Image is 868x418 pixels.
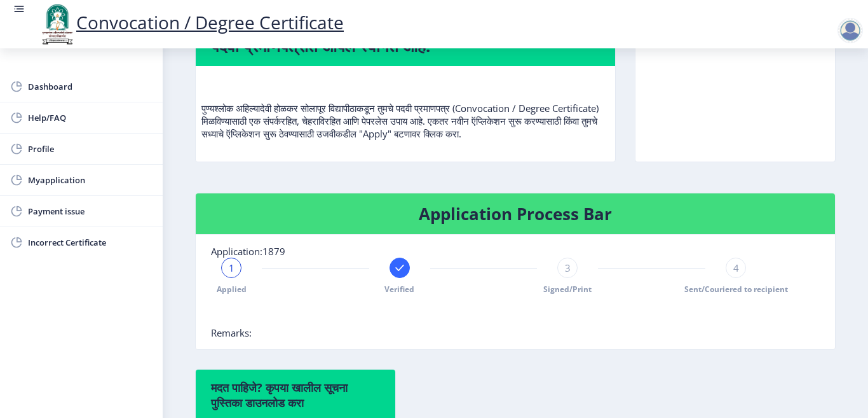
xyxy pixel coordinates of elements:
span: 4 [733,261,739,274]
p: पुण्यश्लोक अहिल्यादेवी होळकर सोलापूर विद्यापीठाकडून तुमचे पदवी प्रमाणपत्र (Convocation / Degree C... [201,76,609,140]
img: logo [38,3,76,46]
span: Dashboard [28,79,153,94]
span: Application:1879 [211,245,285,258]
a: Convocation / Degree Certificate [38,10,344,34]
span: 3 [565,261,571,274]
span: Myapplication [28,172,153,188]
span: 1 [229,261,234,274]
span: Remarks: [211,326,252,339]
h6: मदत पाहिजे? कृपया खालील सूचना पुस्तिका डाउनलोड करा [211,380,380,410]
span: Signed/Print [543,284,592,295]
span: Help/FAQ [28,110,153,125]
span: Incorrect Certificate [28,235,153,250]
h4: Application Process Bar [211,204,820,224]
span: Applied [217,284,247,295]
span: Profile [28,141,153,157]
span: Payment issue [28,204,153,219]
span: Sent/Couriered to recipient [684,284,788,295]
span: Verified [384,284,414,295]
h4: Welcome to Convocation / Degree Certificate! पदवी प्रमाणपत्रात आपले स्वागत आहे! [211,15,600,56]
